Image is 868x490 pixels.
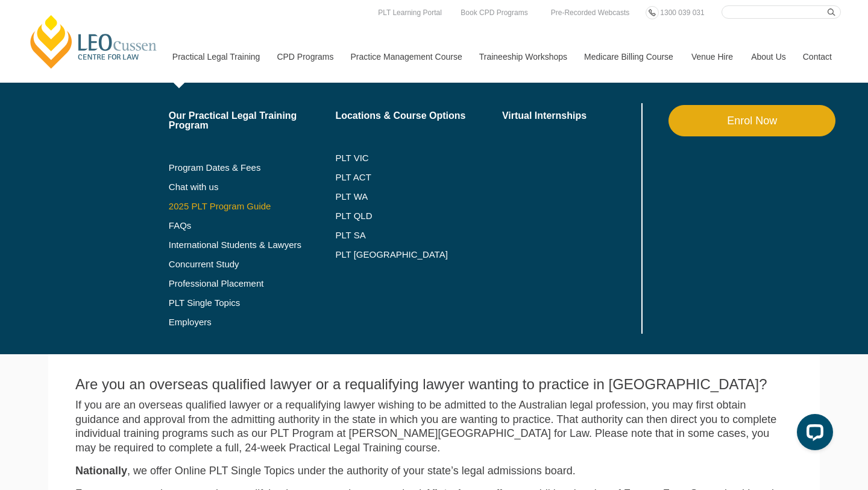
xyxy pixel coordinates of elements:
a: CPD Programs [268,31,341,83]
a: Book CPD Programs [458,6,530,19]
a: Professional Placement [169,279,336,288]
a: Contact [794,31,841,83]
a: Venue Hire [682,31,742,83]
a: PLT SA [335,231,502,240]
a: PLT WA [335,192,472,202]
a: PLT [GEOGRAPHIC_DATA] [335,250,502,259]
a: Enrol Now [668,105,835,136]
a: Practice Management Course [342,31,470,83]
a: About Us [742,31,794,83]
a: PLT ACT [335,173,502,182]
p: If you are an overseas qualified lawyer or a requalifying lawyer wishing to be admitted to the Au... [75,398,793,455]
a: PLT QLD [335,211,502,221]
a: Practical Legal Training [163,31,268,83]
a: Pre-Recorded Webcasts [548,6,633,19]
a: Concurrent Study [169,259,336,269]
a: Locations & Course Options [335,111,502,121]
span: 1300 039 031 [660,8,704,17]
a: PLT Single Topics [169,298,336,308]
a: Medicare Billing Course [575,31,682,83]
h2: Are you an overseas qualified lawyer or a requalifying lawyer wanting to practice in [GEOGRAPHIC_... [75,377,793,392]
a: 2025 PLT Program Guide [169,202,306,211]
a: 1300 039 031 [657,6,707,19]
a: Our Practical Legal Training Program [169,111,336,130]
p: , we offer Online PLT Single Topics under the authority of your state’s legal admissions board. [75,464,793,478]
a: Employers [169,317,336,327]
a: FAQs [169,221,336,231]
a: International Students & Lawyers [169,240,336,250]
a: Chat with us [169,182,336,192]
a: [PERSON_NAME] Centre for Law [27,13,160,70]
strong: Nationally [75,465,127,477]
iframe: LiveChat chat widget [787,409,838,460]
a: PLT VIC [335,153,502,163]
a: Virtual Internships [502,111,639,121]
a: Program Dates & Fees [169,163,336,173]
a: Traineeship Workshops [470,31,575,83]
a: PLT Learning Portal [375,6,445,19]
